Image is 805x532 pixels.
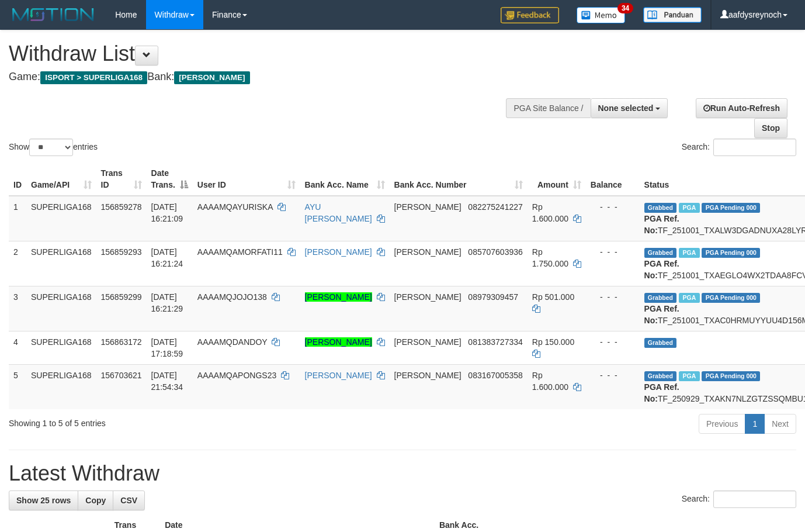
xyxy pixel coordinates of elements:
[713,490,796,508] input: Search:
[78,490,113,510] a: Copy
[394,292,462,302] span: [PERSON_NAME]
[101,202,142,212] span: 156859278
[468,202,522,212] span: Copy 082275241227 to clipboard
[644,338,677,348] span: Grabbed
[390,163,528,196] th: Bank Acc. Number: activate to sort column ascending
[644,382,679,403] b: PGA Ref. No:
[101,371,142,380] span: 156703621
[591,98,668,118] button: None selected
[679,248,699,258] span: Marked by aafheankoy
[532,371,568,392] span: Rp 1.600.000
[644,304,679,325] b: PGA Ref. No:
[305,202,372,223] a: AYU [PERSON_NAME]
[468,371,522,380] span: Copy 083167005358 to clipboard
[9,286,26,331] td: 3
[532,337,574,347] span: Rp 150.000
[26,331,96,364] td: SUPERLIGA168
[468,292,518,302] span: Copy 08979309457 to clipboard
[26,196,96,241] td: SUPERLIGA168
[699,414,745,434] a: Previous
[305,337,372,347] a: [PERSON_NAME]
[9,331,26,364] td: 4
[764,414,796,434] a: Next
[193,163,300,196] th: User ID: activate to sort column ascending
[29,139,73,156] select: Showentries
[644,248,677,258] span: Grabbed
[197,292,267,302] span: AAAAMQJOJO138
[679,293,699,303] span: Marked by aafheankoy
[197,202,273,212] span: AAAAMQAYURISKA
[745,414,765,434] a: 1
[9,241,26,286] td: 2
[644,259,679,280] b: PGA Ref. No:
[591,336,635,348] div: - - -
[754,118,787,138] a: Stop
[85,496,106,505] span: Copy
[532,202,568,223] span: Rp 1.600.000
[305,371,372,380] a: [PERSON_NAME]
[682,139,796,156] label: Search:
[9,42,525,65] h1: Withdraw List
[151,247,183,268] span: [DATE] 16:21:24
[9,163,26,196] th: ID
[151,202,183,223] span: [DATE] 16:21:09
[26,364,96,409] td: SUPERLIGA168
[591,246,635,258] div: - - -
[468,337,522,347] span: Copy 081383727334 to clipboard
[591,369,635,381] div: - - -
[702,293,760,303] span: PGA Pending
[501,7,559,23] img: Feedback.jpg
[696,98,787,118] a: Run Auto-Refresh
[174,71,249,84] span: [PERSON_NAME]
[26,286,96,331] td: SUPERLIGA168
[96,163,147,196] th: Trans ID: activate to sort column ascending
[305,247,372,257] a: [PERSON_NAME]
[532,247,568,268] span: Rp 1.750.000
[702,371,760,381] span: PGA Pending
[151,292,183,313] span: [DATE] 16:21:29
[101,247,142,257] span: 156859293
[16,496,71,505] span: Show 25 rows
[151,337,183,358] span: [DATE] 17:18:59
[577,7,626,23] img: Button%20Memo.svg
[644,214,679,235] b: PGA Ref. No:
[151,371,183,392] span: [DATE] 21:54:34
[9,364,26,409] td: 5
[586,163,640,196] th: Balance
[9,462,796,485] h1: Latest Withdraw
[702,203,760,213] span: PGA Pending
[702,248,760,258] span: PGA Pending
[9,139,98,156] label: Show entries
[113,490,145,510] a: CSV
[394,202,462,212] span: [PERSON_NAME]
[644,203,677,213] span: Grabbed
[644,371,677,381] span: Grabbed
[682,490,796,508] label: Search:
[300,163,390,196] th: Bank Acc. Name: activate to sort column ascending
[9,71,525,83] h4: Game: Bank:
[591,201,635,213] div: - - -
[617,3,633,13] span: 34
[394,337,462,347] span: [PERSON_NAME]
[9,413,327,429] div: Showing 1 to 5 of 5 entries
[197,247,283,257] span: AAAAMQAMORFATI11
[591,291,635,303] div: - - -
[147,163,193,196] th: Date Trans.: activate to sort column descending
[101,337,142,347] span: 156863172
[305,292,372,302] a: [PERSON_NAME]
[26,241,96,286] td: SUPERLIGA168
[9,490,78,510] a: Show 25 rows
[197,371,276,380] span: AAAAMQAPONGS23
[9,196,26,241] td: 1
[528,163,586,196] th: Amount: activate to sort column ascending
[197,337,268,347] span: AAAAMQDANDOY
[26,163,96,196] th: Game/API: activate to sort column ascending
[101,292,142,302] span: 156859299
[9,6,98,23] img: MOTION_logo.png
[679,371,699,381] span: Marked by aafchhiseyha
[643,7,702,23] img: panduan.png
[468,247,522,257] span: Copy 085707603936 to clipboard
[532,292,574,302] span: Rp 501.000
[120,496,137,505] span: CSV
[394,371,462,380] span: [PERSON_NAME]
